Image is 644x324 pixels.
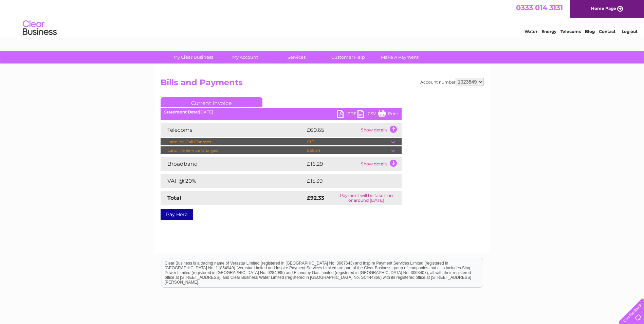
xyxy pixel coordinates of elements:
a: Print [378,110,398,120]
td: £1.11 [305,138,391,146]
h2: Bills and Payments [161,78,484,91]
a: Customer Help [320,51,376,64]
td: Payment will be taken on or around [DATE] [331,191,402,205]
a: Telecoms [560,29,581,34]
a: Water [525,29,537,34]
a: Make A Payment [372,51,428,64]
a: Blog [585,29,595,34]
td: Landline Service Charges [161,146,305,155]
a: Current Invoice [161,97,262,107]
a: Energy [541,29,556,34]
td: £15.39 [305,174,387,188]
strong: £92.33 [307,195,324,201]
td: Landline Call Charges [161,138,305,146]
a: Pay Here [161,209,193,220]
a: 0333 014 3131 [516,3,563,12]
b: Statement Date: [164,109,199,114]
div: [DATE] [161,110,402,114]
img: logo.png [22,18,57,38]
a: CSV [357,110,378,120]
div: Account number [420,78,484,86]
a: Services [269,51,325,64]
td: £59.54 [305,146,391,155]
div: Clear Business is a trading name of Verastar Limited (registered in [GEOGRAPHIC_DATA] No. 3667643... [162,4,483,33]
a: Contact [599,29,615,34]
strong: Total [167,195,181,201]
a: My Clear Business [165,51,221,64]
td: Show details [359,157,402,171]
td: Broadband [161,157,305,171]
a: My Account [217,51,273,64]
td: £16.29 [305,157,359,171]
a: PDF [337,110,357,120]
td: £60.65 [305,123,359,137]
td: Telecoms [161,123,305,137]
td: VAT @ 20% [161,174,305,188]
td: Show details [359,123,402,137]
a: Log out [622,29,638,34]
